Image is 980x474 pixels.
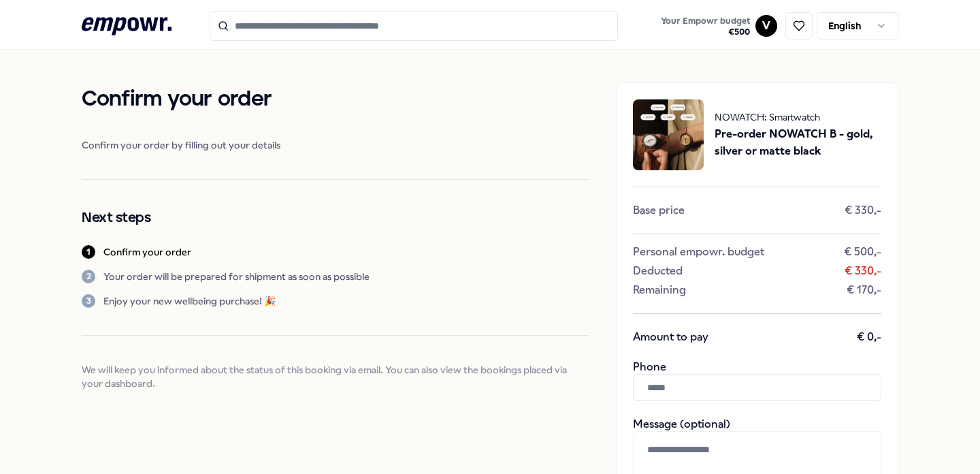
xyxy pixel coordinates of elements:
span: € 330,- [845,204,881,217]
span: Pre-order NOWATCH B - gold, silver or matte black [715,125,881,160]
span: € 170,- [847,283,881,297]
button: Your Empowr budget€500 [658,13,753,40]
h1: Confirm your order [82,82,589,116]
span: We will keep you informed about the status of this booking via email. You can also view the booki... [82,363,589,390]
p: Enjoy your new wellbeing purchase! 🎉 [103,294,276,308]
span: Amount to pay [633,330,708,344]
div: 2 [82,270,95,283]
span: Remaining [633,283,686,297]
button: V [755,15,777,37]
img: package image [633,99,704,170]
div: 3 [82,294,95,308]
h2: Next steps [82,207,589,229]
span: € 500 [661,27,750,37]
span: Your Empowr budget [661,16,750,27]
span: € 0,- [857,330,881,344]
div: 1 [82,245,95,259]
span: € 330,- [845,264,881,278]
span: € 500,- [844,245,881,259]
a: Your Empowr budget€500 [655,12,755,40]
div: Phone [633,360,881,401]
p: Confirm your order [103,245,191,259]
span: Deducted [633,264,683,278]
span: Base price [633,204,685,217]
span: Personal empowr. budget [633,245,764,259]
input: Search for products, categories or subcategories [210,11,618,41]
span: NOWATCH: Smartwatch [715,110,881,125]
p: Your order will be prepared for shipment as soon as possible [103,270,370,283]
span: Confirm your order by filling out your details [82,138,589,152]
